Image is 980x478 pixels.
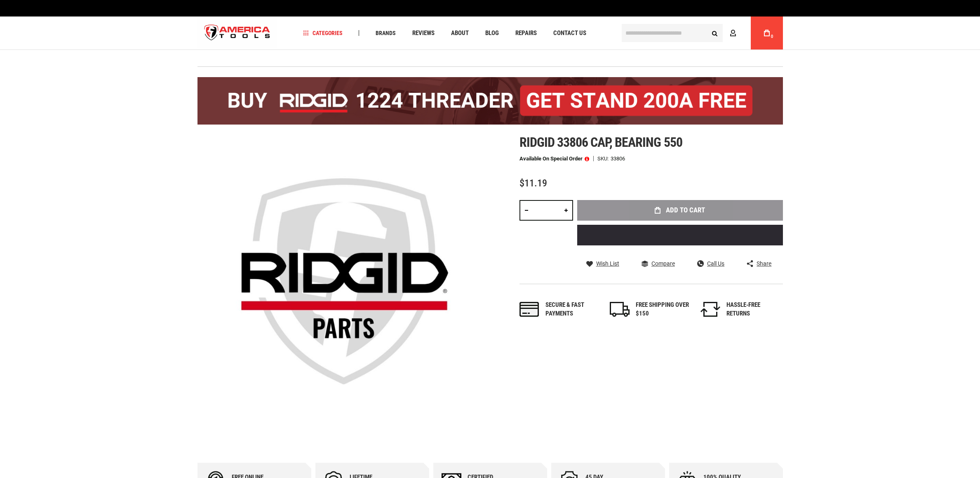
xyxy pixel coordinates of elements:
[707,261,724,266] span: Call Us
[597,156,611,161] strong: SKU
[697,260,724,267] a: Call Us
[409,28,438,39] a: Reviews
[519,156,589,162] p: Available on Special Order
[482,28,503,39] a: Blog
[545,301,599,318] div: Secure & fast payments
[553,30,586,36] span: Contact Us
[451,30,469,36] span: About
[376,30,396,36] span: Brands
[372,28,400,39] a: Brands
[197,77,783,125] img: BOGO: Buy the RIDGID® 1224 Threader (26092), get the 92467 200A Stand FREE!
[412,30,435,36] span: Reviews
[771,34,773,39] span: 0
[299,28,346,39] a: Categories
[550,28,590,39] a: Contact Us
[447,28,472,39] a: About
[642,260,675,267] a: Compare
[515,30,537,36] span: Repairs
[700,302,720,317] img: returns
[519,177,547,189] span: $11.19
[636,301,689,318] div: FREE SHIPPING OVER $150
[519,134,682,150] span: Ridgid 33806 cap, bearing 550
[610,302,630,317] img: shipping
[759,16,775,49] a: 0
[726,301,780,318] div: HASSLE-FREE RETURNS
[197,135,490,428] img: main product photo
[519,302,539,317] img: payments
[611,156,625,161] div: 33806
[586,260,619,267] a: Wish List
[303,30,343,36] span: Categories
[757,261,771,266] span: Share
[651,261,675,266] span: Compare
[596,261,619,266] span: Wish List
[512,28,541,39] a: Repairs
[197,18,277,49] img: America Tools
[707,25,723,41] button: Search
[197,18,277,49] a: store logo
[485,30,499,36] span: Blog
